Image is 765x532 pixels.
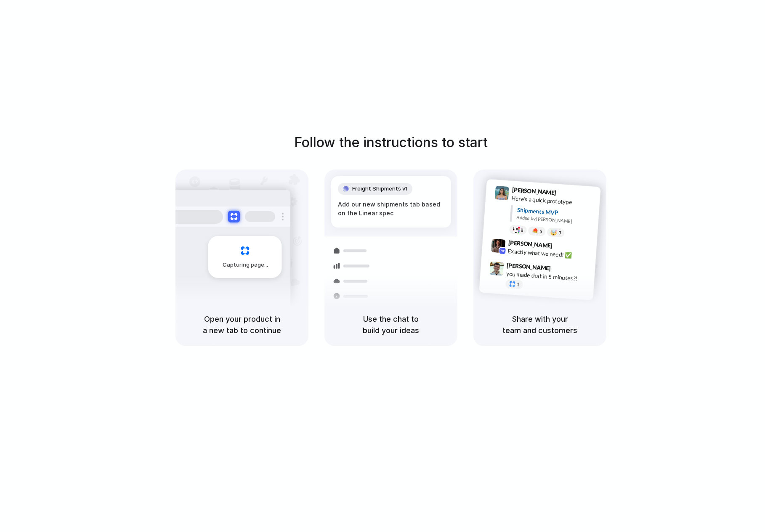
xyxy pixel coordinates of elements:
span: 3 [558,230,561,235]
div: Exactly what we need! ✅ [507,247,592,261]
span: 1 [517,282,520,287]
span: Capturing page [223,261,269,269]
div: 🤯 [550,229,558,236]
div: Here's a quick prototype [511,194,595,208]
span: Freight Shipments v1 [352,185,407,193]
h1: Follow the instructions to start [294,132,488,153]
span: 9:42 AM [555,242,572,252]
h5: Open your product in a new tab to continue [186,313,298,336]
h5: Share with your team and customers [483,313,596,336]
span: 9:47 AM [553,265,571,275]
span: 9:41 AM [559,189,576,199]
span: 5 [539,229,542,234]
span: [PERSON_NAME] [512,185,556,197]
span: [PERSON_NAME] [508,238,552,250]
span: 8 [521,228,523,233]
div: Shipments MVP [517,206,595,220]
h5: Use the chat to build your ideas [335,313,447,336]
div: Added by [PERSON_NAME] [516,214,594,226]
span: [PERSON_NAME] [507,261,551,273]
div: you made that in 5 minutes?! [506,269,590,283]
div: Add our new shipments tab based on the Linear spec [338,200,444,217]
